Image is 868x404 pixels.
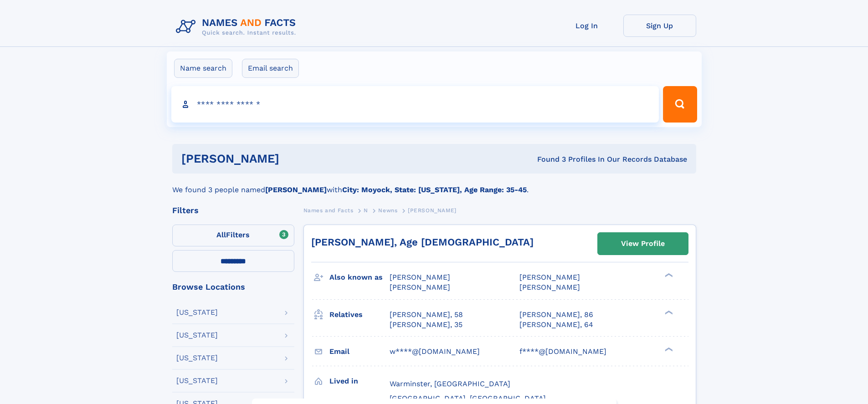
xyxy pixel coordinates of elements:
[390,310,463,320] a: [PERSON_NAME], 58
[663,346,673,352] div: ❯
[172,283,294,291] div: Browse Locations
[623,15,696,37] a: Sign Up
[176,332,218,339] div: [US_STATE]
[378,205,397,216] a: Newns
[172,206,294,215] div: Filters
[265,185,327,194] b: [PERSON_NAME]
[176,309,218,316] div: [US_STATE]
[176,377,218,384] div: [US_STATE]
[174,59,232,78] label: Name search
[176,354,218,362] div: [US_STATE]
[663,272,673,278] div: ❯
[329,270,390,285] h3: Also known as
[390,320,462,330] a: [PERSON_NAME], 35
[172,225,294,246] label: Filters
[342,185,527,194] b: City: Moyock, State: [US_STATE], Age Range: 35-45
[390,394,546,403] span: [GEOGRAPHIC_DATA], [GEOGRAPHIC_DATA]
[172,174,696,195] div: We found 3 people named with .
[364,205,368,216] a: N
[329,307,390,322] h3: Relatives
[663,86,697,123] button: Search Button
[378,207,397,214] span: Newns
[216,230,226,239] span: All
[390,379,510,388] span: Warminster, [GEOGRAPHIC_DATA]
[519,310,593,320] a: [PERSON_NAME], 86
[519,283,580,291] span: [PERSON_NAME]
[303,205,354,216] a: Names and Facts
[172,15,303,39] img: Logo Names and Facts
[171,86,659,123] input: search input
[621,233,665,254] div: View Profile
[408,154,687,164] div: Found 3 Profiles In Our Records Database
[364,207,368,214] span: N
[329,373,390,389] h3: Lived in
[519,320,593,330] a: [PERSON_NAME], 64
[663,309,673,315] div: ❯
[242,59,299,78] label: Email search
[390,273,450,281] span: [PERSON_NAME]
[598,233,688,255] a: View Profile
[408,207,457,214] span: [PERSON_NAME]
[181,153,408,164] h1: [PERSON_NAME]
[519,273,580,281] span: [PERSON_NAME]
[390,283,450,291] span: [PERSON_NAME]
[329,344,390,359] h3: Email
[311,236,534,248] a: [PERSON_NAME], Age [DEMOGRAPHIC_DATA]
[550,15,623,37] a: Log In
